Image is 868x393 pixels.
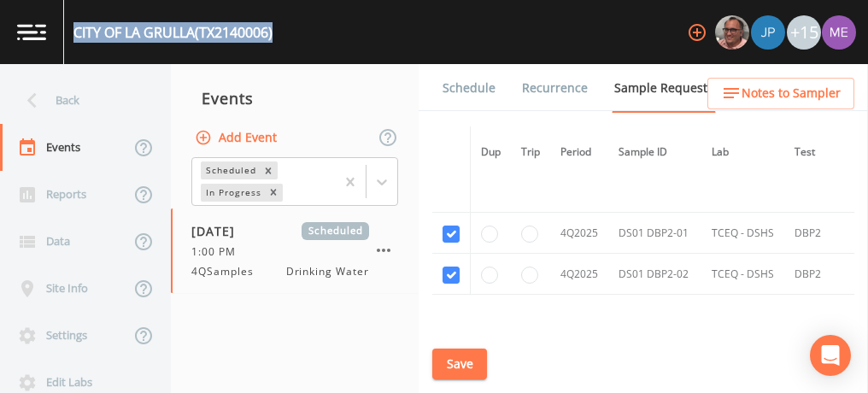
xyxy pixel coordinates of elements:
[784,126,854,179] th: Test
[550,126,608,179] th: Period
[471,126,512,179] th: Dup
[264,184,283,202] div: Remove In Progress
[550,254,608,295] td: 4Q2025
[432,349,487,380] button: Save
[715,15,749,50] img: e2d790fa78825a4bb76dcb6ab311d44c
[751,15,785,50] img: 41241ef155101aa6d92a04480b0d0000
[742,83,841,104] span: Notes to Sampler
[714,15,750,50] div: Mike Franklin
[608,126,701,179] th: Sample ID
[787,15,821,50] div: +15
[302,222,369,240] span: Scheduled
[550,213,608,254] td: 4Q2025
[810,335,851,376] div: Open Intercom Messenger
[191,222,247,240] span: [DATE]
[784,213,854,254] td: DBP2
[201,161,259,179] div: Scheduled
[511,126,550,179] th: Trip
[171,77,419,120] div: Events
[784,254,854,295] td: DBP2
[519,64,590,112] a: Recurrence
[191,244,246,260] span: 1:00 PM
[17,24,46,40] img: logo
[201,184,264,202] div: In Progress
[440,64,498,112] a: Schedule
[750,15,786,50] div: Joshua gere Paul
[191,264,264,279] span: 4QSamples
[822,15,856,50] img: d4d65db7c401dd99d63b7ad86343d265
[73,22,273,43] div: CITY OF LA GRULLA (TX2140006)
[608,213,701,254] td: DS01 DBP2-01
[171,208,419,294] a: [DATE]Scheduled1:00 PM4QSamplesDrinking Water
[440,112,480,160] a: Forms
[191,122,284,154] button: Add Event
[259,161,278,179] div: Remove Scheduled
[701,126,784,179] th: Lab
[737,64,810,112] a: COC Details
[701,254,784,295] td: TCEQ - DSHS
[608,254,701,295] td: DS01 DBP2-02
[701,213,784,254] td: TCEQ - DSHS
[286,264,369,279] span: Drinking Water
[707,78,854,109] button: Notes to Sampler
[612,64,716,113] a: Sample Requests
